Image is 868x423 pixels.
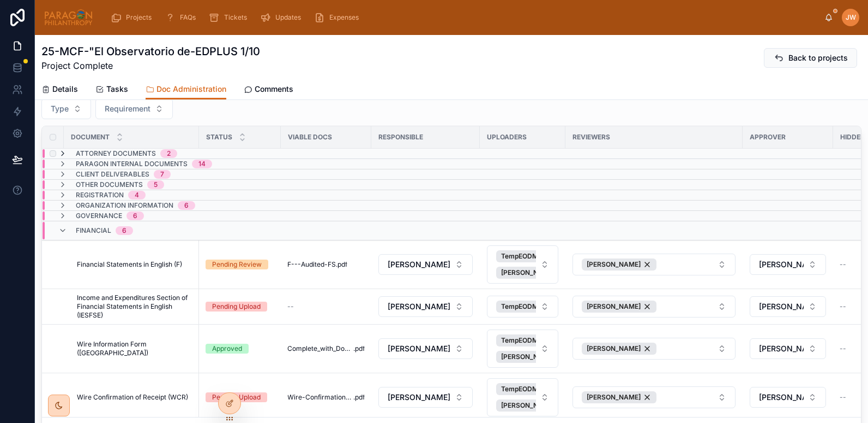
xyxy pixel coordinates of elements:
[206,260,274,269] a: Pending Review
[378,338,473,360] a: Select Button
[378,254,473,275] button: Select Button
[275,13,301,22] span: Updates
[501,302,564,311] span: TempEODM Contact
[77,260,182,269] span: Financial Statements in English (F)
[135,191,139,199] div: 4
[76,180,143,189] span: Other Documents
[388,343,450,354] span: [PERSON_NAME]
[77,293,192,320] a: Income and Expenditures Section of Financial Statements in English (IESFSE)
[206,133,232,142] span: Status
[77,340,192,357] a: Wire Information Form ([GEOGRAPHIC_DATA])
[161,8,203,27] a: FAQs
[378,296,473,318] a: Select Button
[378,296,473,317] button: Select Button
[95,98,173,119] button: Select Button
[487,378,558,416] button: Select Button
[749,296,827,318] a: Select Button
[759,259,804,270] span: [PERSON_NAME]
[76,201,173,210] span: Organization Information
[41,98,91,119] button: Select Button
[487,133,527,142] span: Uploaders
[287,393,365,402] a: Wire-Confirmation-of-Receipt.pdf
[122,226,126,235] div: 6
[133,211,137,220] div: 6
[287,344,365,353] a: Complete_with_DocuSign_Request_for_Wire_Transfer.pdf
[749,254,827,275] a: Select Button
[840,302,846,311] span: --
[750,254,826,275] button: Select Button
[287,393,353,402] span: Wire-Confirmation-of-Receipt
[840,344,846,353] span: --
[160,170,164,179] div: 7
[378,386,473,408] a: Select Button
[76,226,111,235] span: Financial
[206,344,274,354] a: Approved
[106,84,128,95] span: Tasks
[388,301,450,312] span: [PERSON_NAME]
[378,254,473,275] a: Select Button
[353,344,365,353] span: .pdf
[582,343,656,355] button: Unselect 30
[76,211,122,220] span: Governance
[77,393,192,402] a: Wire Confirmation of Receipt (WCR)
[846,13,856,22] span: JW
[487,330,558,368] button: Select Button
[288,133,332,142] span: Viable Docs
[146,79,226,100] a: Doc Administration
[486,245,559,284] a: Select Button
[180,13,196,22] span: FAQs
[353,393,365,402] span: .pdf
[184,201,189,210] div: 6
[496,351,571,363] button: Unselect 30
[501,336,564,345] span: TempEODM Contact
[486,329,559,368] a: Select Button
[51,103,69,114] span: Type
[582,391,656,403] button: Unselect 30
[572,296,736,318] button: Select Button
[764,48,857,68] button: Back to projects
[287,344,353,353] span: Complete_with_DocuSign_Request_for_Wire_Transfer
[287,260,365,269] a: F---Audited-FS.pdf
[255,84,293,95] span: Comments
[572,386,736,409] a: Select Button
[329,13,359,22] span: Expenses
[77,260,192,269] a: Financial Statements in English (F)
[336,260,347,269] span: .pdf
[788,52,848,63] span: Back to projects
[206,302,274,312] a: Pending Upload
[496,383,580,395] button: Unselect 73
[572,133,610,142] span: Reviewers
[388,392,450,403] span: [PERSON_NAME]
[102,5,824,30] div: scrollable content
[501,268,555,277] span: [PERSON_NAME]
[287,260,336,269] span: F---Audited-FS
[95,79,128,101] a: Tasks
[107,8,159,27] a: Projects
[759,343,804,354] span: [PERSON_NAME]
[496,267,571,279] button: Unselect 30
[378,338,473,359] button: Select Button
[572,337,736,360] a: Select Button
[76,160,188,168] span: Paragon Internal Documents
[572,254,736,275] button: Select Button
[486,295,559,318] a: Select Button
[501,385,564,393] span: TempEODM Contact
[287,302,365,311] a: --
[840,260,846,269] span: --
[759,301,804,312] span: [PERSON_NAME]
[496,250,580,262] button: Unselect 73
[41,79,78,101] a: Details
[496,334,580,346] button: Unselect 73
[750,387,826,408] button: Select Button
[44,9,93,26] img: App logo
[501,252,564,261] span: TempEODM Contact
[388,259,450,270] span: [PERSON_NAME]
[71,133,110,142] span: Document
[486,378,559,417] a: Select Button
[749,338,827,360] a: Select Button
[572,386,736,408] button: Select Button
[212,392,261,402] div: Pending Upload
[206,8,255,27] a: Tickets
[244,79,293,101] a: Comments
